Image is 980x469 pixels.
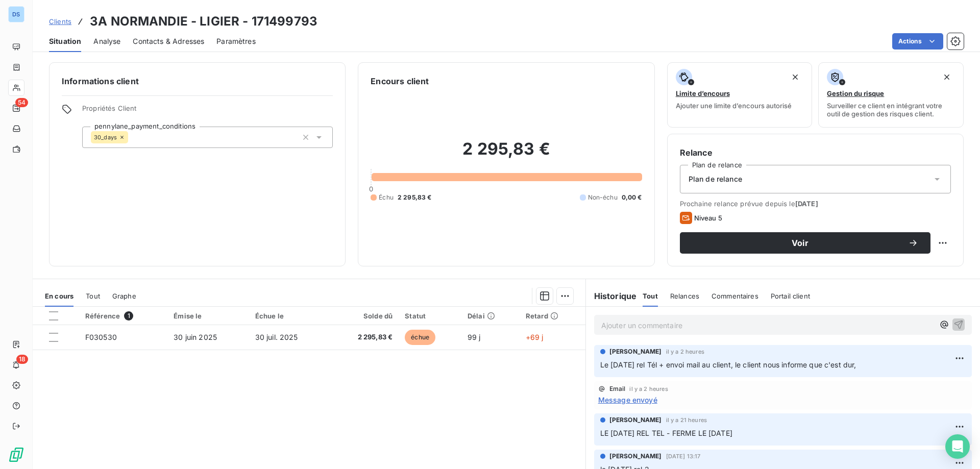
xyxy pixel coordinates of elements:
input: Ajouter une valeur [128,133,136,142]
span: Tout [643,292,658,300]
span: Non-échu [588,193,618,202]
span: 99 j [468,333,481,341]
span: 0,00 € [622,193,642,202]
div: Échue le [255,312,324,320]
h3: 3A NORMANDIE - LIGIER - 171499793 [90,12,317,31]
span: 18 [16,355,28,364]
span: Email [609,386,626,392]
span: 0 [369,185,373,193]
span: +69 j [526,333,544,341]
span: 2 295,83 € [336,332,393,342]
span: Analyse [93,36,120,46]
div: Statut [405,312,455,320]
span: 30 juil. 2025 [255,333,298,341]
span: [DATE] 13:17 [666,453,701,459]
span: 2 295,83 € [398,193,432,202]
span: En cours [45,292,73,300]
div: Retard [526,312,579,320]
img: Logo LeanPay [8,447,24,463]
span: il y a 21 heures [666,417,707,423]
span: Ajouter une limite d’encours autorisé [676,102,792,110]
span: [PERSON_NAME] [609,452,662,461]
span: LE [DATE] REL TEL - FERME LE [DATE] [600,429,732,437]
span: Paramètres [216,36,256,46]
span: Prochaine relance prévue depuis le [680,200,951,208]
button: Actions [892,33,943,50]
div: DS [8,6,24,22]
span: Gestion du risque [827,89,884,97]
span: Clients [49,17,71,26]
div: Solde dû [336,312,393,320]
span: Message envoyé [598,394,657,405]
div: Délai [468,312,513,320]
span: Commentaires [712,292,758,300]
span: Échu [379,193,394,202]
span: 1 [124,311,133,320]
span: Propriétés Client [82,104,333,118]
span: Surveiller ce client en intégrant votre outil de gestion des risques client. [827,102,955,118]
span: [DATE] [795,200,818,208]
span: Contacts & Adresses [133,36,204,46]
span: Situation [49,36,81,46]
span: 54 [15,98,28,107]
span: Graphe [112,292,136,300]
h6: Encours client [371,75,429,87]
span: Voir [692,239,908,247]
span: Le [DATE] rel Tél + envoi mail au client, le client nous informe que c'est dur, [600,360,856,369]
a: Clients [49,16,71,27]
span: Relances [670,292,699,300]
span: échue [405,330,435,345]
h6: Historique [586,290,637,302]
span: Tout [86,292,100,300]
h6: Relance [680,146,951,159]
span: Portail client [771,292,810,300]
button: Gestion du risqueSurveiller ce client en intégrant votre outil de gestion des risques client. [818,62,964,128]
span: 30 juin 2025 [174,333,217,341]
h6: Informations client [62,75,333,87]
button: Voir [680,232,930,254]
span: Niveau 5 [694,214,722,222]
div: Émise le [174,312,242,320]
span: il y a 2 heures [629,386,668,392]
span: [PERSON_NAME] [609,415,662,425]
span: Limite d’encours [676,89,730,97]
h2: 2 295,83 € [371,139,642,169]
span: F030530 [85,333,117,341]
span: [PERSON_NAME] [609,347,662,356]
button: Limite d’encoursAjouter une limite d’encours autorisé [667,62,813,128]
span: 30_days [94,134,117,140]
span: il y a 2 heures [666,349,704,355]
div: Open Intercom Messenger [945,434,970,459]
div: Référence [85,311,161,320]
span: Plan de relance [689,174,742,184]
